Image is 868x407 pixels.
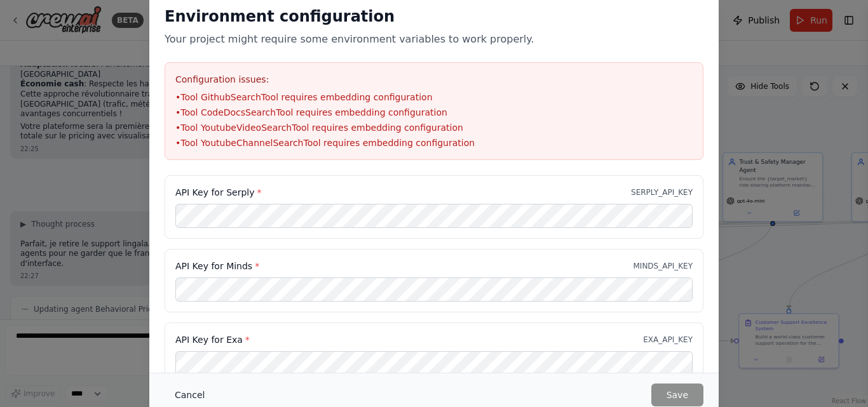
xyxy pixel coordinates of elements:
button: Cancel [165,384,215,406]
li: • Tool GithubSearchTool requires embedding configuration [175,91,693,103]
p: EXA_API_KEY [643,335,693,345]
p: MINDS_API_KEY [634,261,693,271]
label: API Key for Serply [175,186,261,199]
h2: Environment configuration [165,6,703,27]
li: • Tool YoutubeChannelSearchTool requires embedding configuration [175,137,693,149]
button: Save [651,384,703,406]
label: API Key for Exa [175,333,250,346]
li: • Tool YoutubeVideoSearchTool requires embedding configuration [175,121,693,134]
p: Your project might require some environment variables to work properly. [165,32,703,47]
label: API Key for Minds [175,260,259,272]
p: SERPLY_API_KEY [631,187,693,197]
h3: Configuration issues: [175,73,693,86]
li: • Tool CodeDocsSearchTool requires embedding configuration [175,106,693,119]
